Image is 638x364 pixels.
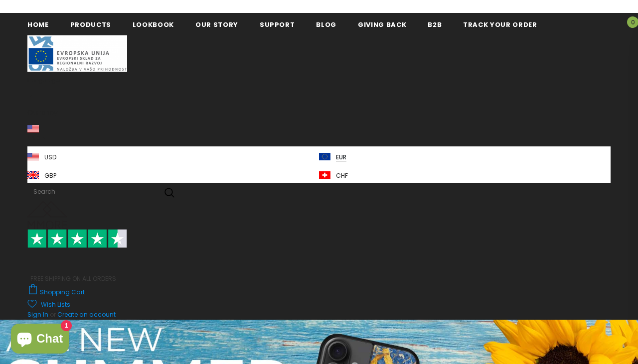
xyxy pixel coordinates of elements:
[133,13,174,35] a: Lookbook
[41,300,70,310] span: Wish Lists
[133,20,174,29] span: Lookbook
[260,13,295,35] a: support
[316,20,336,29] span: Blog
[336,172,348,180] span: CHF
[358,13,406,35] a: Giving back
[27,201,67,229] img: MMORE Cases
[27,13,49,35] a: Home
[27,72,611,88] label: Language
[27,288,90,296] a: Shopping Cart 0
[27,104,611,121] label: Currency
[44,172,56,180] span: GBP
[70,13,111,35] a: Products
[27,165,319,183] a: GBP
[27,248,611,274] iframe: Customer reviews powered by Trustpilot
[27,20,49,29] span: Home
[463,13,537,35] a: Track your order
[27,234,611,283] span: FREE SHIPPING ON ALL ORDERS
[428,13,442,35] a: B2B
[27,183,155,199] input: Search Site
[44,154,56,161] span: USD
[195,20,238,29] span: Our Story
[27,310,48,319] a: Sign In
[319,165,611,183] a: CHF
[57,310,116,319] a: Create an account
[195,13,238,35] a: Our Story
[27,229,127,248] img: Trust Pilot Stars
[319,146,611,165] a: EUR
[260,20,295,29] span: support
[70,20,111,29] span: Products
[27,300,70,308] a: Wish Lists
[27,49,127,57] a: Javni Razpis
[463,20,537,29] span: Track your order
[316,13,336,35] a: Blog
[358,20,406,29] span: Giving back
[27,146,319,165] a: USD
[428,20,442,29] span: B2B
[50,310,56,319] span: or
[8,324,72,356] inbox-online-store-chat: Shopify online store chat
[27,134,40,142] span: USD
[27,35,127,72] img: Javni Razpis
[27,125,39,133] img: USD
[40,288,85,296] span: Shopping Cart
[336,154,346,161] span: EUR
